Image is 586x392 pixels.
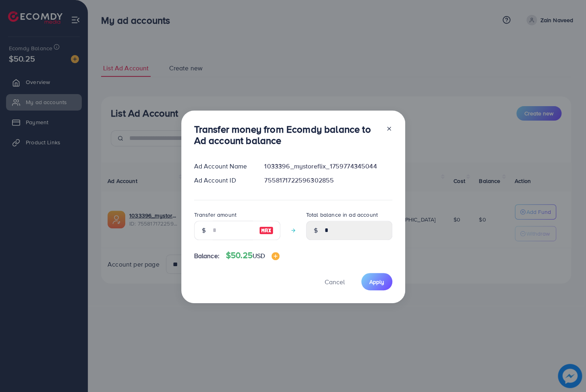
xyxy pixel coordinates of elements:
[306,211,378,219] label: Total balance in ad account
[188,176,258,185] div: Ad Account ID
[253,251,265,260] span: USD
[194,123,379,147] h3: Transfer money from Ecomdy balance to Ad account balance
[259,226,273,235] img: image
[315,273,355,290] button: Cancel
[361,273,392,290] button: Apply
[194,211,236,219] label: Transfer amount
[271,252,280,260] img: image
[226,250,280,261] h4: $50.25
[258,162,398,171] div: 1033396_mystoreflix_1759774345044
[194,251,219,261] span: Balance:
[258,176,398,185] div: 7558171722596302855
[325,277,345,286] span: Cancel
[369,278,384,286] span: Apply
[188,162,258,171] div: Ad Account Name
